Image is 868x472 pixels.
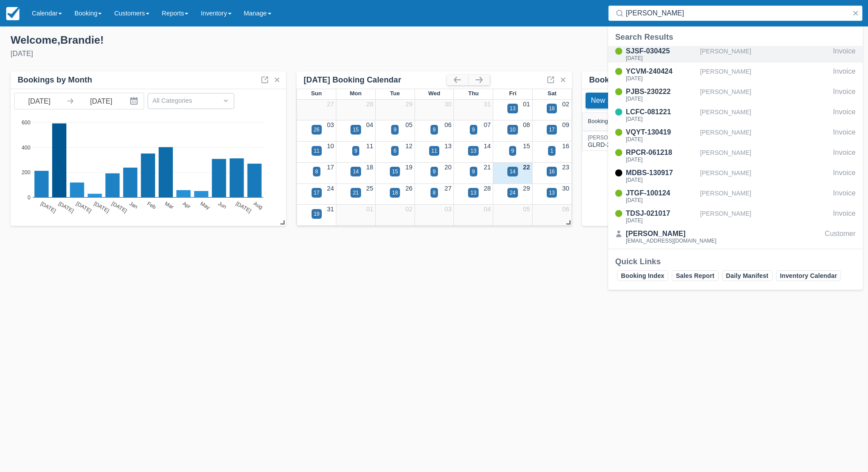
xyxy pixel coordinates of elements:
[392,189,398,197] div: 18
[672,270,718,281] a: Sales Report
[833,46,856,63] div: Invoice
[833,107,856,124] div: Invoice
[608,168,863,184] a: MDBS-130917[DATE][PERSON_NAME]Invoice
[392,168,398,176] div: 15
[393,126,396,134] div: 9
[626,218,697,223] div: [DATE]
[393,147,396,155] div: 6
[510,168,515,176] div: 14
[390,90,400,97] span: Tue
[405,164,412,171] a: 19
[549,126,555,134] div: 17
[549,168,555,176] div: 16
[445,185,452,192] a: 27
[626,96,697,101] div: [DATE]
[405,142,412,150] a: 12
[615,32,856,42] div: Search Results
[608,86,863,103] a: PJBS-230222[DATE][PERSON_NAME]Invoice
[445,206,452,213] a: 03
[589,75,664,85] div: Bookings by Month
[472,168,475,176] div: 9
[11,49,427,59] div: [DATE]
[833,66,856,83] div: Invoice
[484,206,491,213] a: 04
[433,126,436,134] div: 9
[626,116,697,122] div: [DATE]
[700,208,830,225] div: [PERSON_NAME]
[314,147,320,155] div: 11
[327,121,334,128] a: 03
[327,185,334,192] a: 24
[626,198,697,203] div: [DATE]
[354,147,358,155] div: 9
[405,101,412,108] a: 29
[550,147,553,155] div: 1
[626,86,697,97] div: PJBS-230222
[588,118,608,124] div: Booking
[126,93,144,109] button: Interact with the calendar and add the check-in date for your trip.
[562,164,569,171] a: 23
[626,66,697,77] div: YCVM-240424
[608,46,863,63] a: SJSF-030425[DATE][PERSON_NAME]Invoice
[445,101,452,108] a: 30
[523,185,530,192] a: 29
[510,105,515,112] div: 13
[586,93,617,109] button: New 1
[562,206,569,213] a: 06
[445,164,452,171] a: 20
[523,121,530,128] a: 08
[548,90,556,97] span: Sat
[405,121,412,128] a: 05
[445,142,452,150] a: 13
[315,168,318,176] div: 8
[366,142,373,150] a: 11
[327,101,334,108] a: 27
[626,137,697,142] div: [DATE]
[327,164,334,171] a: 17
[626,46,697,56] div: SJSF-030425
[722,270,773,281] a: Daily Manifest
[353,126,358,134] div: 15
[353,168,358,176] div: 14
[470,189,476,197] div: 13
[76,93,126,109] input: End Date
[608,147,863,164] a: RPCR-061218[DATE][PERSON_NAME]Invoice
[428,90,440,97] span: Wed
[509,90,517,97] span: Fri
[523,164,530,171] a: 22
[588,135,677,150] div: GLRD-220825
[350,90,362,97] span: Mon
[700,168,830,184] div: [PERSON_NAME]
[825,229,856,245] div: Customer
[833,188,856,205] div: Invoice
[327,206,334,213] a: 31
[626,208,697,219] div: TDSJ-021017
[562,142,569,150] a: 16
[549,105,555,112] div: 18
[472,126,475,134] div: 9
[468,90,479,97] span: Thu
[833,208,856,225] div: Invoice
[511,147,514,155] div: 9
[314,210,320,218] div: 19
[304,75,447,85] div: [DATE] Booking Calendar
[405,206,412,213] a: 02
[608,208,863,225] a: TDSJ-021017[DATE][PERSON_NAME]Invoice
[523,206,530,213] a: 05
[608,107,863,124] a: LCFC-081221[DATE][PERSON_NAME]Invoice
[353,189,358,197] div: 21
[484,101,491,108] a: 31
[608,229,863,245] a: [PERSON_NAME][EMAIL_ADDRESS][DOMAIN_NAME]Customer
[484,185,491,192] a: 28
[626,5,849,21] input: Search ( / )
[626,188,697,199] div: JTGF-100124
[588,135,677,140] div: [PERSON_NAME] [PERSON_NAME]
[6,7,19,20] img: checkfront-main-nav-mini-logo.png
[366,101,373,108] a: 28
[366,185,373,192] a: 25
[700,147,830,164] div: [PERSON_NAME]
[11,34,427,47] div: Welcome , Brandie !
[18,75,92,85] div: Bookings by Month
[562,185,569,192] a: 30
[626,56,697,61] div: [DATE]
